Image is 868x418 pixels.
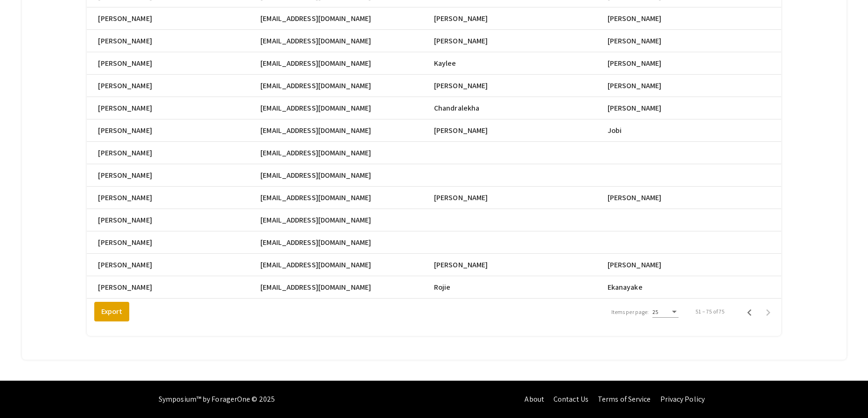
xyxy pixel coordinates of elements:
[87,187,260,209] mat-cell: [PERSON_NAME]
[608,13,661,24] span: [PERSON_NAME]
[260,119,434,142] mat-cell: [EMAIL_ADDRESS][DOMAIN_NAME]
[260,164,434,187] mat-cell: [EMAIL_ADDRESS][DOMAIN_NAME]
[260,52,434,75] mat-cell: [EMAIL_ADDRESS][DOMAIN_NAME]
[87,75,260,97] mat-cell: [PERSON_NAME]
[608,282,643,293] span: Ekanayake
[434,125,488,136] span: [PERSON_NAME]
[611,308,649,316] div: Items per page:
[260,75,434,97] mat-cell: [EMAIL_ADDRESS][DOMAIN_NAME]
[159,381,275,418] div: Symposium™ by ForagerOne © 2025
[87,209,260,231] mat-cell: [PERSON_NAME]
[87,142,260,164] mat-cell: [PERSON_NAME]
[652,308,658,315] span: 25
[87,276,260,299] mat-cell: [PERSON_NAME]
[87,97,260,119] mat-cell: [PERSON_NAME]
[759,302,777,321] button: Next page
[608,103,661,114] span: [PERSON_NAME]
[660,394,705,404] a: Privacy Policy
[434,35,488,47] span: [PERSON_NAME]
[87,254,260,276] mat-cell: [PERSON_NAME]
[553,394,588,404] a: Contact Us
[608,125,622,136] span: Jobi
[260,7,434,30] mat-cell: [EMAIL_ADDRESS][DOMAIN_NAME]
[598,394,651,404] a: Terms of Service
[608,80,661,91] span: [PERSON_NAME]
[434,259,488,271] span: [PERSON_NAME]
[260,276,434,299] mat-cell: [EMAIL_ADDRESS][DOMAIN_NAME]
[87,7,260,30] mat-cell: [PERSON_NAME]
[87,164,260,187] mat-cell: [PERSON_NAME]
[260,231,434,254] mat-cell: [EMAIL_ADDRESS][DOMAIN_NAME]
[434,80,488,91] span: [PERSON_NAME]
[87,231,260,254] mat-cell: [PERSON_NAME]
[434,58,456,69] span: Kaylee
[87,119,260,142] mat-cell: [PERSON_NAME]
[652,309,679,315] mat-select: Items per page:
[434,13,488,24] span: [PERSON_NAME]
[260,142,434,164] mat-cell: [EMAIL_ADDRESS][DOMAIN_NAME]
[434,192,488,203] span: [PERSON_NAME]
[87,52,260,75] mat-cell: [PERSON_NAME]
[608,35,661,47] span: [PERSON_NAME]
[608,259,661,271] span: [PERSON_NAME]
[695,307,725,316] div: 51 – 75 of 75
[260,209,434,231] mat-cell: [EMAIL_ADDRESS][DOMAIN_NAME]
[434,103,479,114] span: Chandralekha
[608,192,661,203] span: [PERSON_NAME]
[260,30,434,52] mat-cell: [EMAIL_ADDRESS][DOMAIN_NAME]
[434,282,451,293] span: Rojie
[260,187,434,209] mat-cell: [EMAIL_ADDRESS][DOMAIN_NAME]
[260,254,434,276] mat-cell: [EMAIL_ADDRESS][DOMAIN_NAME]
[87,30,260,52] mat-cell: [PERSON_NAME]
[94,302,129,321] button: Export
[260,97,434,119] mat-cell: [EMAIL_ADDRESS][DOMAIN_NAME]
[608,58,661,69] span: [PERSON_NAME]
[740,302,759,321] button: Previous page
[525,394,544,404] a: About
[7,376,40,411] iframe: Chat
